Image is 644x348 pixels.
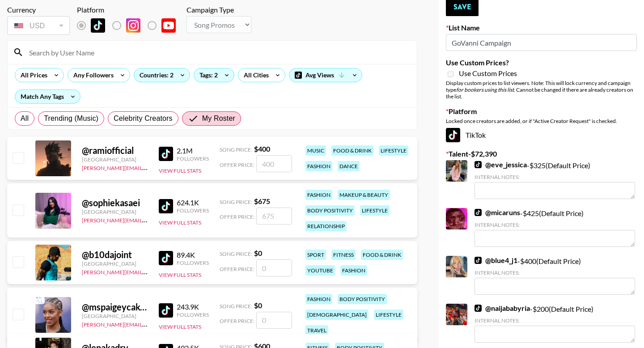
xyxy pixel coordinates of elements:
[82,156,148,163] div: [GEOGRAPHIC_DATA]
[114,113,173,124] span: Celebrity Creators
[21,113,29,124] span: All
[475,305,482,312] img: TikTok
[9,18,68,34] div: USD
[44,113,98,124] span: Trending (Music)
[134,68,190,82] div: Countries: 2
[305,265,335,276] div: youtube
[305,250,326,260] div: sport
[374,310,403,320] div: lifestyle
[82,260,148,267] div: [GEOGRAPHIC_DATA]
[159,147,173,161] img: TikTok
[446,80,637,100] div: Display custom prices to list viewers. Note: This will lock currency and campaign type . Cannot b...
[202,113,235,124] span: My Roster
[475,256,635,295] div: - $ 400 (Default Price)
[82,313,148,319] div: [GEOGRAPHIC_DATA]
[446,118,637,124] div: Locked once creators are added, or if "Active Creator Request" is checked.
[254,144,270,153] strong: $ 400
[475,160,635,199] div: - $ 325 (Default Price)
[361,250,403,260] div: food & drink
[220,250,252,257] span: Song Price:
[305,161,332,171] div: fashion
[159,303,173,318] img: TikTok
[446,23,637,32] label: List Name
[305,205,355,216] div: body positivity
[7,5,70,14] div: Currency
[331,250,356,260] div: fitness
[305,145,326,156] div: music
[475,161,482,168] img: TikTok
[220,318,254,324] span: Offer Price:
[475,208,520,217] a: @micaruns
[177,155,209,162] div: Followers
[82,208,148,215] div: [GEOGRAPHIC_DATA]
[475,256,517,265] a: @blue4_j1
[475,257,482,264] img: TikTok
[82,267,214,276] a: [PERSON_NAME][EMAIL_ADDRESS][DOMAIN_NAME]
[256,155,292,172] input: 400
[177,207,209,214] div: Followers
[220,199,252,205] span: Song Price:
[305,294,332,304] div: fashion
[7,14,70,37] div: Remove selected talent to change your currency
[456,86,514,93] em: for bookers using this list
[475,221,635,228] div: Internal Notes:
[24,45,411,59] input: Search by User Name
[338,161,360,171] div: dance
[220,266,254,272] span: Offer Price:
[254,301,262,310] strong: $ 0
[159,219,201,226] button: View Full Stats
[475,208,635,247] div: - $ 425 (Default Price)
[77,16,183,35] div: List locked to TikTok.
[126,18,140,33] img: Instagram
[177,198,209,207] div: 624.1K
[360,205,390,216] div: lifestyle
[379,145,408,156] div: lifestyle
[220,161,254,168] span: Offer Price:
[475,317,635,324] div: Internal Notes:
[68,68,115,82] div: Any Followers
[475,174,635,180] div: Internal Notes:
[82,145,148,156] div: @ ramiofficial
[475,304,530,313] a: @naijababyria
[446,128,460,142] img: TikTok
[220,213,254,220] span: Offer Price:
[91,18,105,33] img: TikTok
[289,68,362,82] div: Avg Views
[305,190,332,200] div: fashion
[77,5,183,14] div: Platform
[256,312,292,329] input: 0
[256,259,292,276] input: 0
[82,163,214,171] a: [PERSON_NAME][EMAIL_ADDRESS][DOMAIN_NAME]
[159,323,201,330] button: View Full Stats
[475,269,635,276] div: Internal Notes:
[82,197,148,208] div: @ sophiekasaei
[475,209,482,216] img: TikTok
[186,5,251,14] div: Campaign Type
[220,303,252,310] span: Song Price:
[82,215,214,224] a: [PERSON_NAME][EMAIL_ADDRESS][DOMAIN_NAME]
[15,68,49,82] div: All Prices
[340,265,367,276] div: fashion
[194,68,234,82] div: Tags: 2
[220,146,252,153] span: Song Price:
[475,160,527,169] a: @eve_jessica
[305,310,369,320] div: [DEMOGRAPHIC_DATA]
[238,68,271,82] div: All Cities
[159,167,201,174] button: View Full Stats
[82,319,214,328] a: [PERSON_NAME][EMAIL_ADDRESS][DOMAIN_NAME]
[446,58,637,67] label: Use Custom Prices?
[331,145,373,156] div: food & drink
[475,304,635,343] div: - $ 200 (Default Price)
[177,250,209,259] div: 89.4K
[305,221,347,231] div: relationship
[161,18,176,33] img: YouTube
[446,149,637,158] label: Talent - $ 72,390
[446,128,637,142] div: TikTok
[254,197,270,205] strong: $ 675
[177,311,209,318] div: Followers
[15,90,80,103] div: Match Any Tags
[338,190,390,200] div: makeup & beauty
[159,272,201,278] button: View Full Stats
[177,302,209,311] div: 243.9K
[82,301,148,313] div: @ mspaigeycakey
